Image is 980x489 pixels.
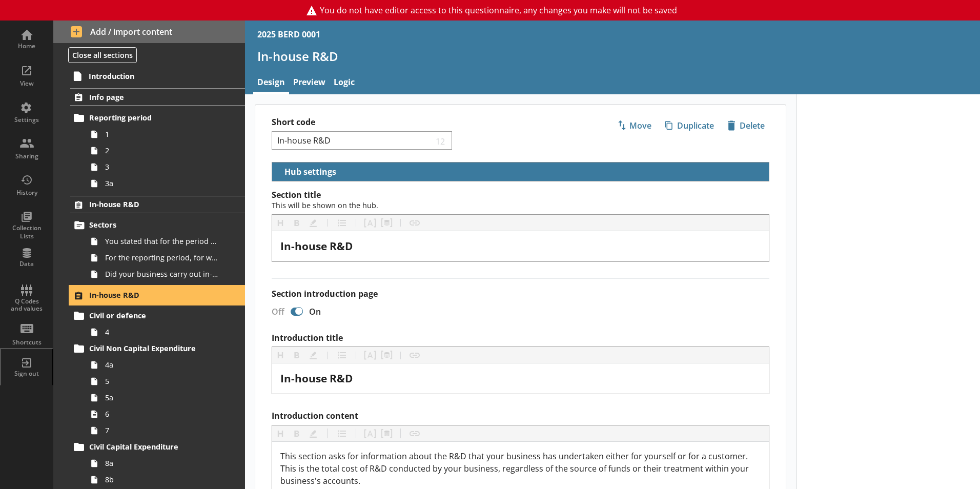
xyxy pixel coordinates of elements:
a: Civil Non Capital Expenditure [70,340,245,357]
span: Move [613,117,656,134]
button: Close all sections [68,47,137,63]
span: 12 [434,136,448,146]
li: Civil or defence4 [75,308,245,340]
a: Civil Capital Expenditure [70,439,245,455]
span: 8b [105,475,219,484]
a: Info page [70,88,245,106]
a: 5 [86,373,245,390]
div: Introduction title [280,372,761,385]
li: Reporting period1233a [75,110,245,192]
a: 8b [86,472,245,488]
span: 8a [105,458,219,468]
span: Delete [723,117,769,134]
span: Reporting period [89,113,215,123]
span: 3a [105,178,219,188]
span: 4 [105,327,219,337]
span: Civil or defence [89,311,215,320]
span: 2 [105,146,219,155]
span: You stated that for the period [From] to [To], [Ru Name] carried out in-house R&D. Is this correct? [105,236,219,246]
span: Duplicate [661,117,718,134]
span: Did your business carry out in-house R&D for any other product codes? [105,269,219,279]
span: For the reporting period, for which of the following product codes has your business carried out ... [105,253,219,262]
a: 1 [86,126,245,142]
div: Sharing [9,152,45,160]
li: In-house R&DSectorsYou stated that for the period [From] to [To], [Ru Name] carried out in-house ... [53,196,245,282]
li: Civil Non Capital Expenditure4a55a67 [75,340,245,439]
div: Q Codes and values [9,298,45,313]
a: In-house R&D [70,196,245,213]
a: Logic [330,72,359,94]
a: 6 [86,406,245,422]
a: Design [253,72,289,94]
a: Civil or defence [70,308,245,324]
span: Civil Capital Expenditure [89,442,215,452]
span: Introduction [89,71,215,81]
a: Did your business carry out in-house R&D for any other product codes? [86,266,245,282]
span: 4a [105,360,219,370]
span: In-house R&D [280,371,353,385]
span: 1 [105,129,219,139]
label: Short code [272,117,521,128]
div: View [9,79,45,88]
span: Sectors [89,220,215,230]
div: On [305,306,329,317]
div: Data [9,260,45,268]
button: Duplicate [660,117,719,134]
label: Introduction content [272,411,769,421]
span: 7 [105,425,219,435]
span: In-house R&D [280,239,353,253]
li: Info pageReporting period1233a [53,88,245,191]
a: You stated that for the period [From] to [To], [Ru Name] carried out in-house R&D. Is this correct? [86,233,245,250]
span: 6 [105,409,219,419]
span: This section asks for information about the R&D that your business has undertaken either for your... [280,451,751,486]
span: Add / import content [71,26,228,37]
div: [object Object] [280,239,761,253]
div: Off [263,306,289,317]
span: 3 [105,162,219,172]
button: Add / import content [53,21,245,43]
a: 7 [86,422,245,439]
label: Introduction title [272,333,769,343]
div: Home [9,42,45,50]
a: 3 [86,159,245,175]
div: 2025 BERD 0001 [257,29,320,40]
a: Sectors [70,217,245,233]
span: In-house R&D [89,199,215,209]
span: In-house R&D [89,290,215,300]
div: Settings [9,116,45,124]
div: Shortcuts [9,338,45,347]
a: 8a [86,455,245,472]
a: Reporting period [70,110,245,126]
span: Info page [89,92,215,102]
a: In-house R&D [70,287,245,304]
span: 5a [105,393,219,402]
a: 5a [86,390,245,406]
li: SectorsYou stated that for the period [From] to [To], [Ru Name] carried out in-house R&D. Is this... [75,217,245,282]
button: Hub settings [276,162,338,180]
span: 5 [105,376,219,386]
a: Introduction [70,68,245,84]
span: Section title [272,189,378,211]
button: Delete [723,117,769,134]
div: Collection Lists [9,224,45,240]
a: For the reporting period, for which of the following product codes has your business carried out ... [86,250,245,266]
a: 3a [86,175,245,192]
a: 4a [86,357,245,373]
div: History [9,189,45,197]
a: Preview [289,72,330,94]
h1: In-house R&D [257,48,968,64]
label: Section introduction page [272,289,769,299]
a: 2 [86,142,245,159]
span: This will be shown on the hub. [272,200,378,210]
a: 4 [86,324,245,340]
div: Sign out [9,370,45,378]
span: Civil Non Capital Expenditure [89,343,215,353]
button: Move [612,117,656,134]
